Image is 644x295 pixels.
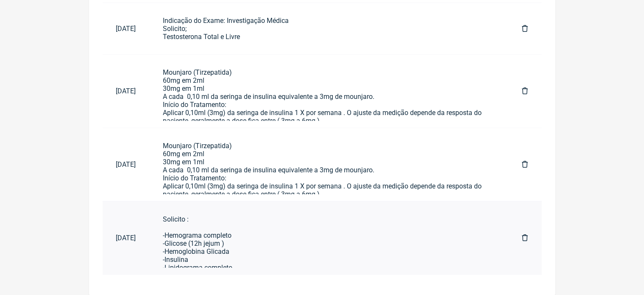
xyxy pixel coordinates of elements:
a: [DATE] [103,154,150,175]
a: [DATE] [103,227,150,249]
a: Indicação do Exame: Investigação MédicaSolicito;Testosterona Total e Livre [150,10,509,48]
a: Solicito :-Hemograma completo-Glicose (12h jejum )-Hemoglobina Glicada-Insulina-Lipidograma compl... [150,208,509,268]
div: Indicação do Exame: Investigação Médica Solicito; Testosterona Total e Livre [163,17,495,41]
a: Mounjaro (Tirzepatida)60mg em 2ml30mg em 1mlA cada 0,10 ml da seringa de insulina equivalente a 3... [150,135,509,194]
a: [DATE] [103,80,150,102]
div: Mounjaro (Tirzepatida) 60mg em 2ml 30mg em 1ml A cada 0,10 ml da seringa de insulina equivalente ... [163,142,495,247]
a: [DATE] [103,18,150,39]
div: Mounjaro (Tirzepatida) 60mg em 2ml 30mg em 1ml A cada 0,10 ml da seringa de insulina equivalente ... [163,68,495,197]
a: Mounjaro (Tirzepatida)60mg em 2ml30mg em 1mlA cada 0,10 ml da seringa de insulina equivalente a 3... [150,62,509,121]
